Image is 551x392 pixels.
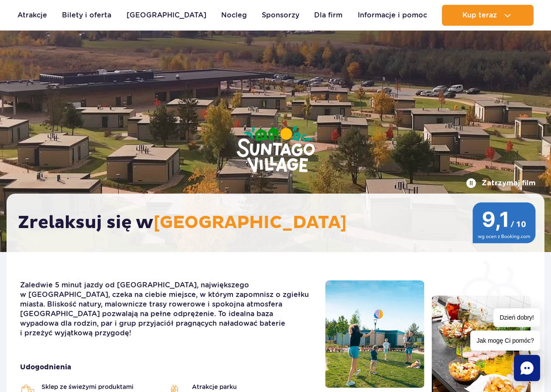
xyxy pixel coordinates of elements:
p: Zaledwie 5 minut jazdy od [GEOGRAPHIC_DATA], największego w [GEOGRAPHIC_DATA], czeka na ciebie mi... [20,280,312,338]
button: Zatrzymaj film [466,178,536,188]
a: [GEOGRAPHIC_DATA] [127,5,206,26]
strong: Udogodnienia [20,362,312,372]
span: Kup teraz [462,11,497,19]
span: [GEOGRAPHIC_DATA] [154,212,347,234]
a: Dla firm [314,5,342,26]
button: Kup teraz [442,5,534,26]
a: Bilety i oferta [62,5,111,26]
span: Jak mogę Ci pomóc? [470,331,540,351]
h2: Zrelaksuj się w [18,212,542,234]
a: Informacje i pomoc [358,5,427,26]
img: 9,1/10 wg ocen z Booking.com [472,202,536,243]
a: Sponsorzy [262,5,299,26]
a: Atrakcje [17,5,47,26]
a: Nocleg [221,5,247,26]
img: Suntago Village [202,92,350,208]
span: Dzień dobry! [493,308,540,327]
div: Chat [514,355,540,381]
